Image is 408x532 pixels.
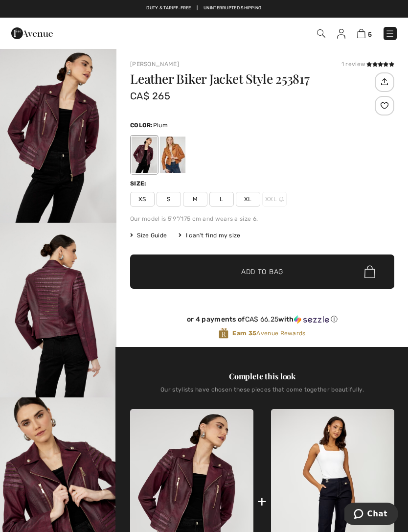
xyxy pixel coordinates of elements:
span: Size Guide [130,231,167,240]
img: Share [376,73,392,90]
span: XL [236,192,260,207]
div: Complete this look [130,370,394,382]
span: S [157,192,181,207]
span: Color: [130,122,153,129]
span: Add to Bag [241,267,283,277]
img: Bag.svg [364,265,375,278]
div: Size: [130,179,149,188]
img: My Info [337,29,345,39]
span: Avenue Rewards [232,329,305,338]
div: Our model is 5'9"/175 cm and wears a size 6. [130,214,394,223]
img: 1ère Avenue [11,23,53,43]
div: or 4 payments of with [130,315,394,324]
span: 5 [368,31,372,38]
img: Search [317,29,325,38]
strong: Earn 35 [232,330,256,337]
span: CA$ 66.25 [245,315,279,324]
div: Our stylists have chosen these pieces that come together beautifully. [130,386,394,401]
img: Menu [385,29,395,39]
div: Plum [132,137,157,173]
span: Plum [153,122,168,129]
span: XXL [262,192,287,207]
span: CA$ 265 [130,90,170,102]
a: 1ère Avenue [11,28,53,37]
span: L [209,192,234,207]
a: 5 [357,27,372,39]
button: Add to Bag [130,254,394,289]
div: + [257,490,267,512]
div: or 4 payments ofCA$ 66.25withSezzle Click to learn more about Sezzle [130,315,394,327]
span: XS [130,192,155,207]
div: I can't find my size [179,231,240,240]
h1: Leather Biker Jacket Style 253817 [130,72,372,85]
img: Sezzle [294,315,329,324]
a: [PERSON_NAME] [130,61,179,68]
img: ring-m.svg [279,197,284,202]
span: M [183,192,207,207]
img: Avenue Rewards [219,327,228,339]
iframe: Opens a widget where you can chat to one of our agents [344,503,398,527]
div: Burnt orange [160,137,185,173]
img: Shopping Bag [357,29,365,38]
div: 1 review [341,60,394,69]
